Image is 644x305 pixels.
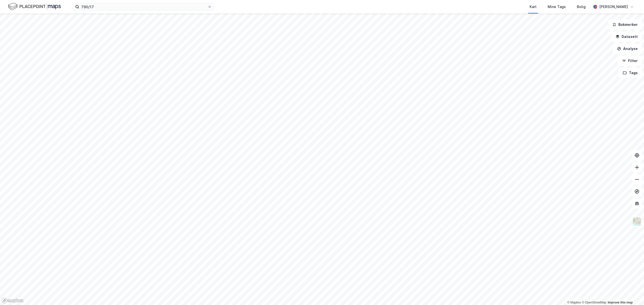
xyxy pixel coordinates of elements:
[619,281,644,305] div: Kontrollprogram for chat
[577,4,586,10] div: Bolig
[619,281,644,305] iframe: Chat Widget
[548,4,566,10] div: Mine Tags
[613,44,642,54] button: Analyse
[599,4,628,10] div: [PERSON_NAME]
[608,301,633,304] a: Improve this map
[619,68,642,78] button: Tags
[632,217,642,226] img: Z
[2,298,24,303] a: Mapbox homepage
[530,4,537,10] div: Kart
[8,2,61,11] img: logo.f888ab2527a4732fd821a326f86c7f29.svg
[611,32,642,42] button: Datasett
[567,301,581,304] a: Mapbox
[582,301,606,304] a: OpenStreetMap
[79,3,208,11] input: Søk på adresse, matrikkel, gårdeiere, leietakere eller personer
[608,20,642,30] button: Bokmerker
[618,56,642,66] button: Filter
